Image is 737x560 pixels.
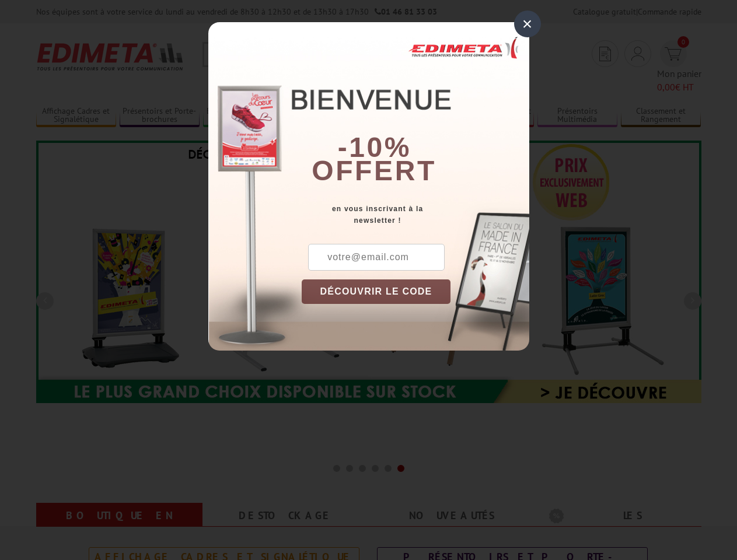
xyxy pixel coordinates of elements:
[312,155,436,186] font: offert
[302,203,529,226] div: en vous inscrivant à la newsletter !
[338,132,411,163] b: -10%
[514,10,541,37] div: ×
[302,279,451,304] button: DÉCOUVRIR LE CODE
[308,244,445,271] input: votre@email.com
